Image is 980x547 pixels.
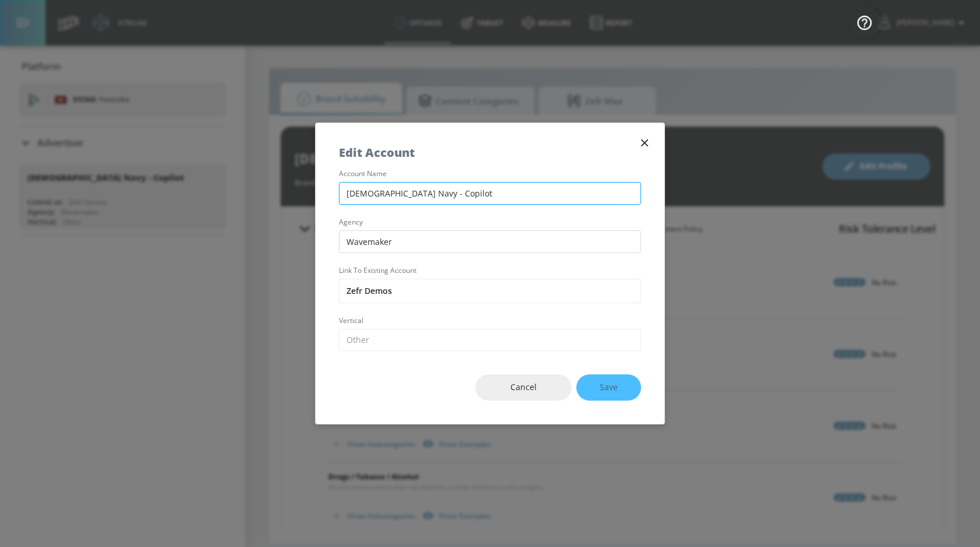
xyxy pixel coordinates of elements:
[339,317,641,324] label: vertical
[339,279,641,303] input: Enter account name
[339,170,641,177] label: account name
[848,6,881,38] button: Open Resource Center
[339,182,641,205] input: Enter account name
[339,329,641,352] input: Select Vertical
[339,267,641,274] label: Link to Existing Account
[339,230,641,253] input: Enter agency name
[339,219,641,226] label: agency
[475,374,572,401] button: Cancel
[499,380,548,395] span: Cancel
[339,146,415,159] h5: Edit Account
